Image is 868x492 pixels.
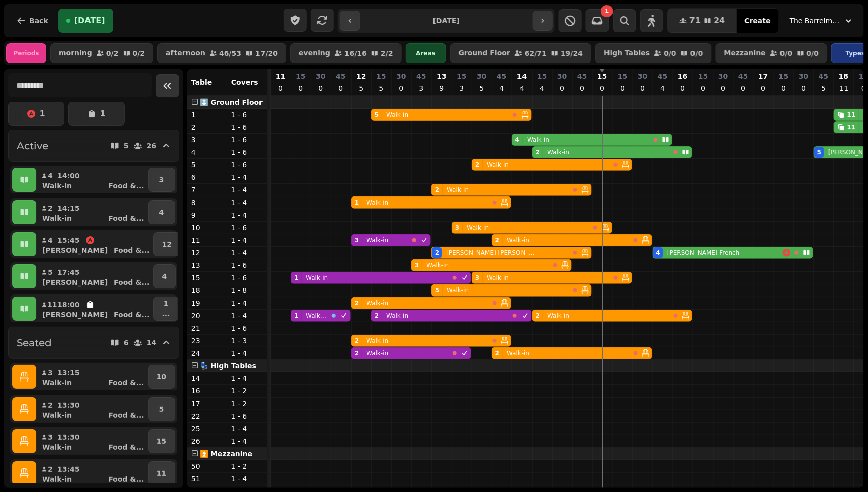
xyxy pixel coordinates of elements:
p: 0 [277,83,285,93]
button: 4 [148,200,175,224]
p: 8 [191,198,223,208]
p: 1 - 4 [231,248,264,258]
p: 30 [316,71,325,81]
p: 2 [47,400,53,410]
button: 12 [153,232,180,256]
div: 2 [495,236,499,244]
p: 1 - 6 [231,223,264,233]
p: Walk-in [507,349,529,357]
p: 1 - 2 [231,386,264,396]
p: Walk-in [42,181,72,191]
p: 45 [497,71,506,81]
p: Food & ... [108,442,144,452]
p: 18 [839,71,848,81]
p: 24 [191,348,223,358]
p: 16 [191,386,223,396]
p: 4 [518,83,526,93]
p: 5 [478,83,486,93]
p: 3 [458,83,466,93]
p: 19 [191,298,223,308]
p: 1 - 4 [231,235,264,245]
p: 4 [47,171,53,181]
div: 2 [355,349,359,357]
div: Areas [406,43,446,63]
p: 19 / 24 [561,50,583,57]
div: 5 [817,148,821,156]
button: Collapse sidebar [156,74,179,97]
p: 45 [738,71,748,81]
p: 1 - 3 [231,336,264,346]
p: 2 / 2 [381,50,393,57]
p: Food & ... [114,245,149,255]
p: 17 [758,71,768,81]
button: 4 [153,264,176,288]
p: 1 - 8 [231,285,264,296]
p: 1 - 6 [231,122,264,132]
button: Seated614 [8,327,179,359]
p: 5 [159,404,164,414]
p: 0 [679,83,687,93]
p: 25 [191,424,223,434]
div: 5 [435,286,439,294]
p: 4 [538,83,546,93]
button: Mezzanine0/00/0 [716,43,828,63]
p: 14 [191,373,223,383]
p: 2 [191,122,223,132]
p: Mezzanine [724,49,766,57]
p: 1 - 6 [231,411,264,421]
p: Walk-in [306,274,328,282]
span: 71 [689,17,701,25]
h2: Active [17,139,48,153]
p: Food & ... [108,474,144,484]
span: Table [191,78,212,86]
p: Walk-in [447,186,469,194]
p: 0 [719,83,727,93]
p: 18 [191,285,223,296]
p: Food & ... [114,310,149,320]
p: Walk-in [507,236,529,244]
button: 517:45[PERSON_NAME]Food &... [38,264,151,288]
p: 3 [191,135,223,145]
p: Walk-in [42,213,72,223]
p: Walk-in [42,442,72,452]
p: 15 [778,71,788,81]
p: 30 [557,71,567,81]
p: 10 [191,223,223,233]
p: Walk-in [547,148,569,156]
p: 5 [191,160,223,170]
p: 15 [618,71,627,81]
p: Walk-in [487,161,509,169]
p: 1 - 4 [231,198,264,208]
p: 0 / 0 [690,50,703,57]
p: 15 [698,71,708,81]
span: Covers [231,78,258,86]
p: 0 [337,83,345,93]
p: Walk-in [366,337,388,345]
div: 1 [294,312,298,320]
p: 4 [498,83,506,93]
div: 3 [475,274,479,282]
p: 11 [47,300,53,310]
div: 2 [475,161,479,169]
p: 23 [191,336,223,346]
p: Walk-in [306,312,327,320]
p: 15 [457,71,466,81]
p: [PERSON_NAME] [PERSON_NAME] [446,249,538,257]
p: 30 [799,71,808,81]
p: 6 [191,172,223,182]
p: 14 [147,339,156,346]
p: 5 [377,83,385,93]
button: afternoon46/5317/20 [157,43,286,63]
p: 45 [658,71,667,81]
button: High Tables0/00/0 [595,43,711,63]
p: 0 [317,83,325,93]
p: Walk-in [42,378,72,388]
p: 13:30 [57,432,80,442]
p: 62 / 71 [525,50,547,57]
p: 4 [191,147,223,157]
p: 30 [477,71,486,81]
p: 1 - 4 [231,172,264,182]
p: 0 [578,83,586,93]
p: 1 - 4 [231,298,264,308]
p: 13:15 [57,368,80,378]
